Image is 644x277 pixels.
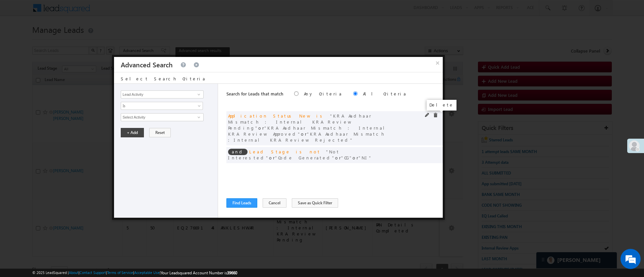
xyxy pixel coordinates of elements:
button: Find Leads [226,198,257,208]
a: About [69,270,78,275]
span: is not [296,149,321,154]
button: Reset [149,128,171,137]
span: CG [341,155,353,160]
button: + Add [121,128,144,137]
h3: Advanced Search [121,57,173,72]
a: Acceptable Use [134,270,160,275]
span: or or [228,113,390,143]
span: KRA Aadhaar Mismatch : Internal KRA Review Pending [228,113,371,131]
span: 39660 [227,270,237,275]
div: Delete [427,100,457,111]
a: Show All Items [194,114,202,121]
button: Cancel [263,198,286,208]
span: NI [359,155,372,160]
span: KRA Aadhaar Mismatch :Internal KRA Review Rejected [228,131,385,143]
span: Select Search Criteria [121,76,206,81]
span: Is [121,103,194,109]
span: KRA Aadhaar Mismatch : Internal KRA Review Approved [228,125,390,137]
a: Terms of Service [107,270,133,275]
a: Contact Support [79,270,106,275]
button: × [432,57,443,69]
span: Lead Stage [249,149,290,154]
input: Type to Search [121,90,203,98]
span: Not Interested [228,149,340,160]
span: is [316,113,325,119]
span: or or or [228,149,372,160]
span: and [228,149,248,155]
input: Type to Search [121,113,203,121]
label: Any Criteria [304,91,342,96]
span: Application Status New [228,113,311,119]
label: All Criteria [363,91,407,96]
span: © 2025 LeadSquared | | | | | [32,270,237,276]
span: Search for Leads that match [226,91,283,96]
span: Your Leadsquared Account Number is [161,270,237,275]
a: Is [121,102,203,110]
button: Save as Quick Filter [292,198,338,208]
span: Code Generated [275,155,335,160]
a: Show All Items [194,91,202,98]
